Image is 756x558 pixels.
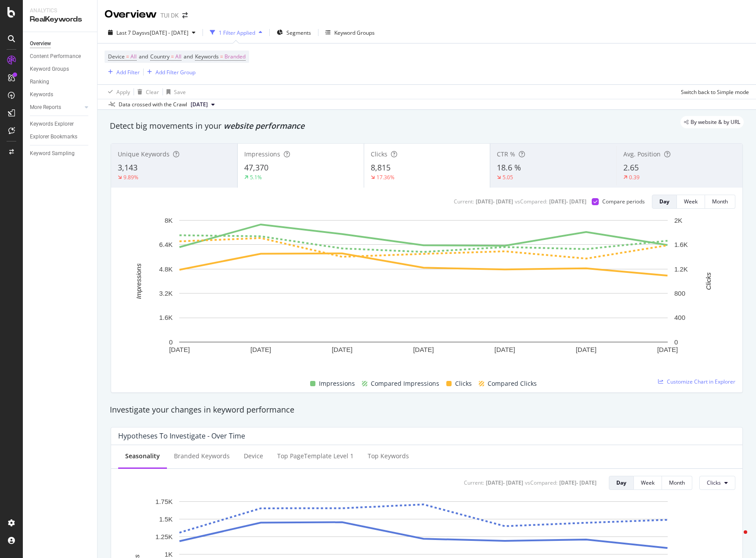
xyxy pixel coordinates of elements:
[674,241,688,248] text: 1.6K
[135,263,142,299] text: Impressions
[184,53,193,60] span: and
[273,25,315,40] button: Segments
[118,162,137,173] span: 3,143
[488,378,537,389] span: Compared Clicks
[165,217,173,224] text: 8K
[244,150,280,158] span: Impressions
[220,53,223,60] span: =
[250,174,262,181] div: 5.1%
[455,378,472,389] span: Clicks
[134,85,159,99] button: Clear
[30,77,91,87] a: Ranking
[116,88,130,96] div: Apply
[108,53,125,60] span: Device
[674,290,685,297] text: 800
[250,346,271,353] text: [DATE]
[659,198,669,205] div: Day
[691,120,740,125] span: By website & by URL
[616,479,626,486] div: Day
[30,90,91,99] a: Keywords
[187,99,218,110] button: [DATE]
[495,346,515,353] text: [DATE]
[118,216,729,368] svg: A chart.
[658,378,735,385] a: Customize Chart in Explorer
[699,476,735,490] button: Clicks
[165,551,173,558] text: 1K
[705,195,735,209] button: Month
[332,346,352,353] text: [DATE]
[118,431,245,440] div: Hypotheses to Investigate - Over Time
[707,479,721,486] span: Clicks
[559,479,597,486] div: [DATE] - [DATE]
[515,198,547,205] div: vs Compared :
[334,29,375,36] div: Keyword Groups
[105,67,140,77] button: Add Filter
[712,198,728,205] div: Month
[144,67,195,77] button: Add Filter Group
[191,101,208,109] span: 2025 Sep. 26th
[146,88,159,96] div: Clear
[641,479,655,486] div: Week
[156,69,195,76] div: Add Filter Group
[368,452,409,460] div: Top Keywords
[376,174,394,181] div: 17.36%
[476,198,513,205] div: [DATE] - [DATE]
[629,174,640,181] div: 0.39
[674,265,688,273] text: 1.2K
[123,174,138,181] div: 9.89%
[145,29,188,36] span: vs [DATE] - [DATE]
[30,149,75,158] div: Keyword Sampling
[371,162,391,173] span: 8,815
[681,88,749,96] div: Switch back to Simple mode
[371,150,387,158] span: Clicks
[677,85,749,99] button: Switch back to Simple mode
[705,272,712,290] text: Clicks
[119,101,187,109] div: Data crossed with the Crawl
[674,314,685,321] text: 400
[30,120,91,129] a: Keywords Explorer
[30,14,90,25] div: RealKeywords
[159,314,173,321] text: 1.6K
[130,51,137,63] span: All
[667,378,735,385] span: Customize Chart in Explorer
[30,39,51,48] div: Overview
[110,404,744,416] div: Investigate your changes in keyword performance
[159,241,173,248] text: 6.4K
[662,476,692,490] button: Month
[175,51,181,63] span: All
[30,90,53,99] div: Keywords
[244,162,268,173] span: 47,370
[125,452,160,460] div: Seasonality
[674,338,678,346] text: 0
[159,515,173,523] text: 1.5K
[30,103,82,112] a: More Reports
[277,452,354,460] div: Top pageTemplate Level 1
[602,198,645,205] div: Compare periods
[634,476,662,490] button: Week
[116,29,145,36] span: Last 7 Days
[525,479,557,486] div: vs Compared :
[30,65,69,74] div: Keyword Groups
[195,53,219,60] span: Keywords
[652,195,677,209] button: Day
[169,338,173,346] text: 0
[182,12,188,18] div: arrow-right-arrow-left
[497,162,521,173] span: 18.6 %
[464,479,484,486] div: Current:
[206,25,266,40] button: 1 Filter Applied
[105,25,199,40] button: Last 7 Daysvs[DATE] - [DATE]
[657,346,678,353] text: [DATE]
[726,528,747,549] iframe: Intercom live chat
[160,11,179,20] div: TUI DK
[105,7,157,22] div: Overview
[413,346,434,353] text: [DATE]
[30,52,91,61] a: Content Performance
[30,132,77,141] div: Explorer Bookmarks
[219,29,255,36] div: 1 Filter Applied
[30,39,91,48] a: Overview
[116,69,140,76] div: Add Filter
[454,198,474,205] div: Current:
[30,65,91,74] a: Keyword Groups
[174,452,230,460] div: Branded Keywords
